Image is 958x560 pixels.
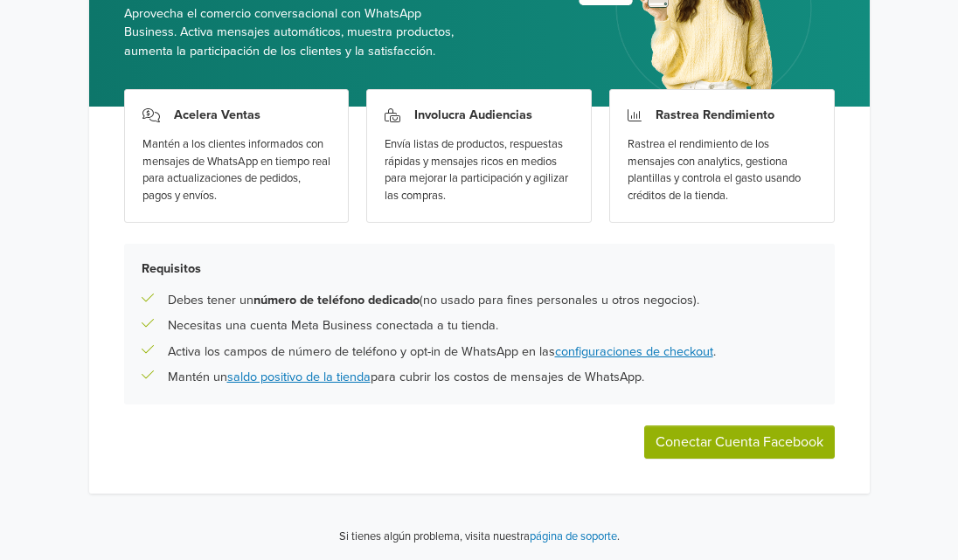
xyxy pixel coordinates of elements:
p: Necesitas una cuenta Meta Business conectada a tu tienda. [168,316,498,335]
b: número de teléfono dedicado [253,293,420,308]
div: Mantén a los clientes informados con mensajes de WhatsApp en tiempo real para actualizaciones de ... [142,136,331,204]
h3: Involucra Audiencias [414,107,532,122]
div: Envía listas de productos, respuestas rápidas y mensajes ricos en medios para mejorar la particip... [385,136,573,204]
p: Si tienes algún problema, visita nuestra . [339,529,620,546]
a: configuraciones de checkout [555,344,713,359]
h3: Rastrea Rendimiento [656,107,774,122]
a: página de soporte [530,529,617,543]
p: Debes tener un (no usado para fines personales u otros negocios). [168,291,699,310]
h3: Acelera Ventas [174,107,260,122]
h5: Requisitos [142,261,817,276]
p: Activa los campos de número de teléfono y opt-in de WhatsApp en las . [168,342,716,362]
a: saldo positivo de la tienda [227,370,371,384]
button: Conectar Cuenta Facebook [644,425,835,459]
span: Aprovecha el comercio conversacional con WhatsApp Business. Activa mensajes automáticos, muestra ... [124,4,466,61]
div: Rastrea el rendimiento de los mensajes con analytics, gestiona plantillas y controla el gasto usa... [628,136,816,204]
p: Mantén un para cubrir los costos de mensajes de WhatsApp. [168,368,644,387]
